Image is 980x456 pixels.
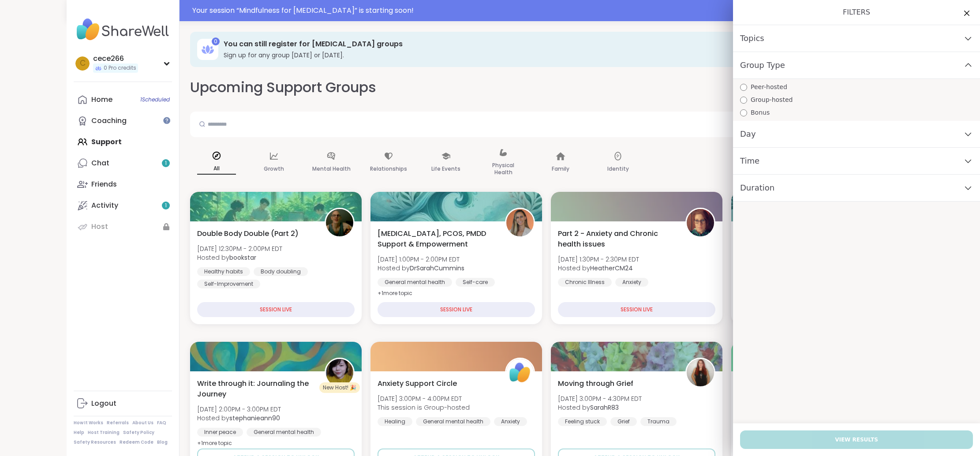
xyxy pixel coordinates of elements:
[132,420,153,426] a: About Us
[197,228,299,239] span: Double Body Double (Part 2)
[456,278,495,287] div: Self-care
[229,253,256,262] b: bookstar
[370,164,407,174] p: Relationships
[590,264,633,273] b: HeatherCM24
[740,430,973,449] button: View Results
[74,174,172,195] a: Friends
[197,414,281,422] span: Hosted by
[80,58,86,69] span: c
[197,405,281,414] span: [DATE] 2:00PM - 3:00PM EDT
[93,54,138,64] div: cece266
[163,117,170,124] iframe: Spotlight
[607,164,629,174] p: Identity
[157,420,166,426] a: FAQ
[120,439,153,445] a: Redeem Code
[74,14,172,45] img: ShareWell Nav Logo
[319,382,360,393] div: New Host! 🎉
[91,201,118,210] div: Activity
[687,359,714,386] img: SarahR83
[140,96,170,103] span: 1 Scheduled
[378,264,464,273] span: Hosted by
[558,378,633,389] span: Moving through Grief
[91,95,112,105] div: Home
[91,116,127,126] div: Coaching
[558,394,642,403] span: [DATE] 3:00PM - 4:30PM EDT
[88,430,120,436] a: Host Training
[247,428,321,437] div: General mental health
[740,182,774,194] span: Duration
[610,417,637,426] div: Grief
[165,202,167,209] span: 1
[104,64,136,72] span: 0 Pro credits
[197,163,236,175] p: All
[378,417,412,426] div: Healing
[740,32,764,45] span: Topics
[74,153,172,174] a: Chat1
[590,403,619,412] b: SarahR83
[224,39,890,49] h3: You can still register for [MEDICAL_DATA] groups
[751,95,793,105] span: Group-hosted
[552,164,569,174] p: Family
[687,209,714,236] img: HeatherCM24
[558,278,612,287] div: Chronic Illness
[74,216,172,237] a: Host
[506,209,534,236] img: DrSarahCummins
[197,302,355,317] div: SESSION LIVE
[751,108,770,117] span: Bonus
[378,302,535,317] div: SESSION LIVE
[192,5,908,16] div: Your session “ Mindfulness for [MEDICAL_DATA] ” is starting soon!
[74,439,116,445] a: Safety Resources
[506,359,534,386] img: ShareWell
[378,228,495,250] span: [MEDICAL_DATA], PCOS, PMDD Support & Empowerment
[326,209,353,236] img: bookstar
[74,420,103,426] a: How It Works
[229,414,280,422] b: stephanieann90
[74,89,172,110] a: Home1Scheduled
[197,428,243,437] div: Inner peace
[494,417,527,426] div: Anxiety
[326,359,353,386] img: stephanieann90
[740,128,756,140] span: Day
[212,37,220,45] div: 0
[740,155,759,167] span: Time
[254,267,308,276] div: Body doubling
[558,255,639,264] span: [DATE] 1:30PM - 2:30PM EDT
[640,417,677,426] div: Trauma
[165,160,167,167] span: 1
[224,51,890,60] h3: Sign up for any group [DATE] or [DATE].
[740,59,785,71] span: Group Type
[91,158,109,168] div: Chat
[558,228,676,250] span: Part 2 - Anxiety and Chronic health issues
[416,417,490,426] div: General mental health
[123,430,154,436] a: Safety Policy
[157,439,168,445] a: Blog
[378,278,452,287] div: General mental health
[558,302,715,317] div: SESSION LIVE
[107,420,129,426] a: Referrals
[197,244,282,253] span: [DATE] 12:30PM - 2:00PM EDT
[558,417,607,426] div: Feeling stuck
[378,255,464,264] span: [DATE] 1:00PM - 2:00PM EDT
[558,403,642,412] span: Hosted by
[91,222,108,232] div: Host
[91,179,117,189] div: Friends
[484,160,523,178] p: Physical Health
[410,264,464,273] b: DrSarahCummins
[74,110,172,131] a: Coaching
[197,280,260,288] div: Self-Improvement
[312,164,351,174] p: Mental Health
[74,393,172,414] a: Logout
[91,399,116,408] div: Logout
[615,278,648,287] div: Anxiety
[190,78,376,97] h2: Upcoming Support Groups
[74,195,172,216] a: Activity1
[197,253,282,262] span: Hosted by
[264,164,284,174] p: Growth
[431,164,460,174] p: Life Events
[835,436,878,444] span: View Results
[378,378,457,389] span: Anxiety Support Circle
[751,82,787,92] span: Peer-hosted
[740,7,973,18] h1: Filters
[378,394,470,403] span: [DATE] 3:00PM - 4:00PM EDT
[197,267,250,276] div: Healthy habits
